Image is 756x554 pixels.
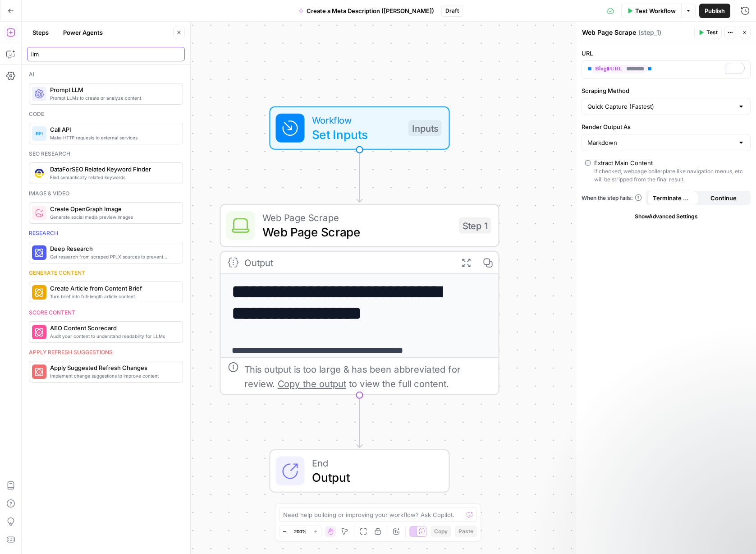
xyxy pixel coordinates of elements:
[582,86,751,95] label: Scraping Method
[307,6,434,15] span: Create a Meta Description ([PERSON_NAME])
[29,150,183,158] div: Seo research
[635,212,698,221] span: Show Advanced Settings
[29,189,183,198] div: Image & video
[594,167,747,184] div: If checked, webpage boilerplate like navigation menus, etc will be stripped from the final result.
[594,158,653,167] div: Extract Main Content
[29,309,183,317] div: Score content
[278,378,346,389] span: Copy the output
[585,160,591,166] input: Extract Main ContentIf checked, webpage boilerplate like navigation menus, etc will be stripped f...
[312,456,435,470] span: End
[220,449,499,493] div: EndOutput
[244,255,450,270] div: Output
[244,362,491,391] div: This output is too large & has been abbreviated for review. to view the full content.
[357,150,362,202] g: Edge from start to step_1
[35,169,44,178] img: se7yyxfvbxn2c3qgqs66gfh04cl6
[705,6,725,15] span: Publish
[29,269,183,277] div: Generate content
[582,122,751,131] label: Render Output As
[31,50,181,59] input: Search steps
[357,395,362,448] g: Edge from step_1 to end
[706,28,718,37] span: Test
[58,25,108,40] button: Power Agents
[50,125,175,134] span: Call API
[582,61,750,78] div: To enrich screen reader interactions, please activate Accessibility in Grammarly extension settings
[50,253,175,260] span: Get research from scraped PPLX sources to prevent source [MEDICAL_DATA]
[587,102,734,111] input: Quick Capture (Fastest)
[29,110,183,118] div: Code
[621,4,681,18] button: Test Workflow
[50,174,175,181] span: Find semantically related keywords
[698,191,749,205] button: Continue
[262,223,452,241] span: Web Page Scrape
[431,526,451,537] button: Copy
[312,113,401,127] span: Workflow
[699,4,730,18] button: Publish
[582,28,636,37] textarea: Web Page Scrape
[29,229,183,237] div: Research
[434,527,448,536] span: Copy
[50,332,175,340] span: Audit your content to understand readability for LLMs
[445,7,459,15] span: Draft
[50,372,175,379] span: Implement change suggestions to improve content
[50,363,175,372] span: Apply Suggested Refresh Changes
[50,134,175,141] span: Make HTTP requests to external services
[710,194,737,203] span: Continue
[587,138,734,147] input: Markdown
[262,210,452,225] span: Web Page Scrape
[29,70,183,78] div: Ai
[50,94,175,102] span: Prompt LLMs to create or analyze content
[694,27,722,38] button: Test
[35,208,44,217] img: pyizt6wx4h99f5rkgufsmugliyey
[50,165,175,174] span: DataForSEO Related Keyword Finder
[458,527,473,536] span: Paste
[459,217,491,234] div: Step 1
[293,4,440,18] button: Create a Meta Description ([PERSON_NAME])
[27,25,54,40] button: Steps
[653,194,693,203] span: Terminate Workflow
[29,348,183,356] div: Apply refresh suggestions
[50,323,175,332] span: AEO Content Scorecard
[455,526,477,537] button: Paste
[50,85,175,94] span: Prompt LLM
[294,528,307,535] span: 200%
[635,6,676,15] span: Test Workflow
[50,213,175,221] span: Generate social media preview images
[50,293,175,300] span: Turn brief into full-length article content
[50,204,175,213] span: Create OpenGraph Image
[582,194,642,202] a: When the step fails:
[220,106,499,150] div: WorkflowSet InputsInputs
[582,49,751,58] label: URL
[312,125,401,143] span: Set Inputs
[50,244,175,253] span: Deep Research
[312,468,435,486] span: Output
[638,28,661,37] span: ( step_1 )
[50,284,175,293] span: Create Article from Content Brief
[408,120,442,136] div: Inputs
